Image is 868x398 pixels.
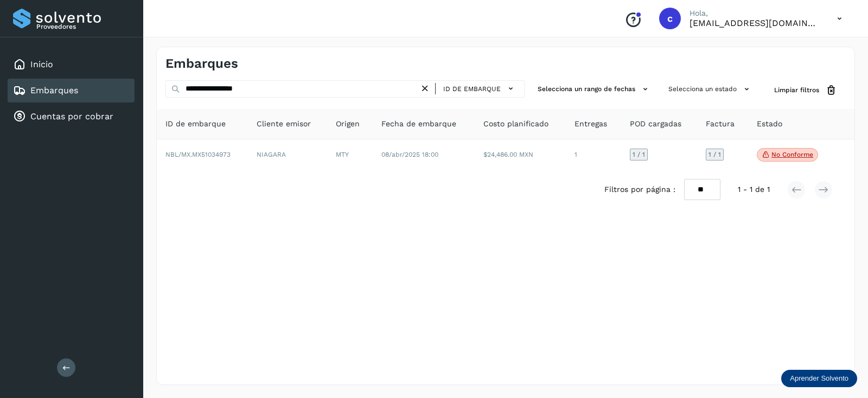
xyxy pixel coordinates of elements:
[757,118,782,130] span: Estado
[630,118,681,130] span: POD cargadas
[706,118,735,130] span: Factura
[483,118,548,130] span: Costo planificado
[575,118,607,130] span: Entregas
[8,79,135,102] div: Embarques
[738,184,770,195] span: 1 - 1 de 1
[248,139,327,171] td: NIAGARA
[533,80,655,98] button: Selecciona un rango de fechas
[475,139,566,171] td: $24,486.00 MXN
[690,18,820,28] p: cuentasespeciales8_met@castores.com.mx
[781,370,857,387] div: Aprender Solvento
[8,53,135,76] div: Inicio
[8,105,135,129] div: Cuentas por cobrar
[664,80,757,98] button: Selecciona un estado
[165,118,226,130] span: ID de embarque
[566,139,621,171] td: 1
[336,118,360,130] span: Origen
[165,151,231,158] span: NBL/MX.MX51034973
[30,111,113,121] a: Cuentas por cobrar
[765,80,846,100] button: Limpiar filtros
[443,84,501,94] span: ID de embarque
[633,151,645,158] span: 1 / 1
[381,118,456,130] span: Fecha de embarque
[774,85,819,95] span: Limpiar filtros
[30,85,78,95] a: Embarques
[381,151,438,158] span: 08/abr/2025 18:00
[709,151,721,158] span: 1 / 1
[165,56,238,72] h4: Embarques
[771,151,813,158] p: No conforme
[604,184,675,195] span: Filtros por página :
[257,118,311,130] span: Cliente emisor
[790,374,848,383] p: Aprender Solvento
[690,9,820,18] p: Hola,
[30,59,53,69] a: Inicio
[36,23,130,30] p: Proveedores
[440,81,520,97] button: ID de embarque
[327,139,373,171] td: MTY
